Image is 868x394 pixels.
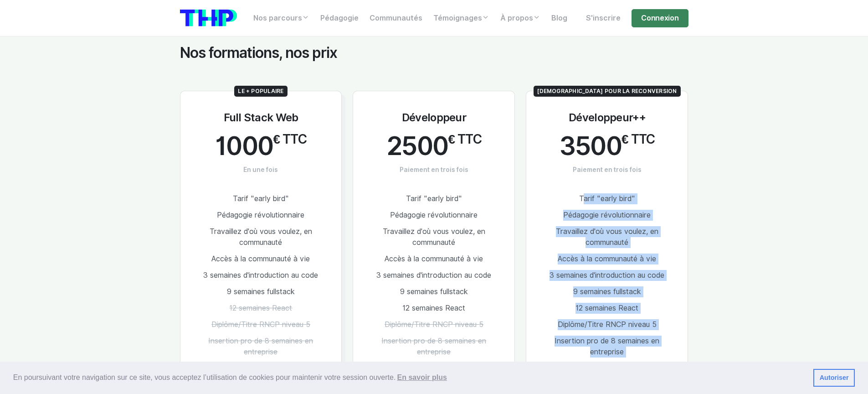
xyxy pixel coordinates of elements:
[569,111,646,124] h3: Développeur++
[632,9,688,27] a: Connexion
[406,194,462,203] span: Tarif "early bird"
[556,227,658,247] span: Travaillez d'où vous voulez, en communauté
[579,194,635,203] span: Tarif "early bird"
[428,9,495,27] a: Témoignages
[243,165,278,174] span: En une fois
[376,271,491,280] span: 3 semaines d'introduction au code
[573,165,642,174] span: Paiement en trois fois
[580,9,626,27] a: S'inscrire
[211,320,310,329] span: Diplôme/Titre RNCP niveau 5
[210,227,312,247] span: Travaillez d'où vous voulez, en communauté
[573,287,641,296] span: 9 semaines fullstack
[575,304,638,312] span: 12 semaines React
[229,304,292,312] span: 12 semaines React
[211,254,310,263] span: Accès à la communauté à vie
[13,371,806,384] span: En poursuivant votre navigation sur ce site, vous acceptez l’utilisation de cookies pour mainteni...
[386,132,448,160] span: 2500
[227,287,295,296] span: 9 semaines fullstack
[813,369,855,387] a: dismiss cookie message
[208,337,313,356] span: Insertion pro de 8 semaines en entreprise
[248,9,315,27] a: Nos parcours
[217,211,304,219] span: Pédagogie révolutionnaire
[315,9,364,27] a: Pédagogie
[402,304,465,312] span: 12 semaines React
[534,86,680,97] span: [DEMOGRAPHIC_DATA] pour la reconversion
[180,44,688,62] h2: Nos formations, nos prix
[402,111,466,124] h3: Développeur
[495,9,546,27] a: À propos
[395,371,448,384] a: learn more about cookies
[203,271,318,280] span: 3 semaines d'introduction au code
[550,271,664,280] span: 3 semaines d'introduction au code
[621,132,655,147] span: € TTC
[385,254,483,263] span: Accès à la communauté à vie
[215,132,273,160] span: 1000
[400,165,468,174] span: Paiement en trois fois
[364,9,428,27] a: Communautés
[234,86,287,97] span: Le + populaire
[273,132,306,147] span: € TTC
[555,337,659,356] span: Insertion pro de 8 semaines en entreprise
[546,9,573,27] a: Blog
[383,227,485,247] span: Travaillez d'où vous voulez, en communauté
[381,337,486,356] span: Insertion pro de 8 semaines en entreprise
[390,211,478,219] span: Pédagogie révolutionnaire
[180,10,237,26] img: logo
[400,287,468,296] span: 9 semaines fullstack
[385,320,483,329] span: Diplôme/Titre RNCP niveau 5
[563,211,651,219] span: Pédagogie révolutionnaire
[558,320,657,329] span: Diplôme/Titre RNCP niveau 5
[224,111,298,124] h3: Full Stack Web
[448,132,481,147] span: € TTC
[233,194,289,203] span: Tarif "early bird"
[558,254,656,263] span: Accès à la communauté à vie
[560,132,621,160] span: 3500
